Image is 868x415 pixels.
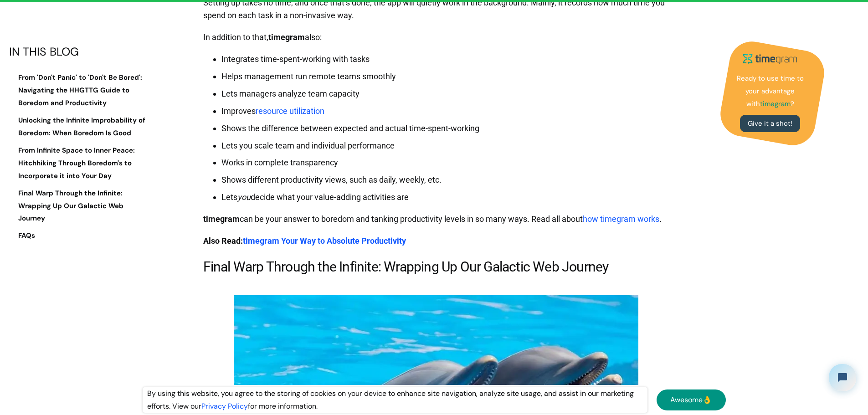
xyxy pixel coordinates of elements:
[221,122,670,135] li: Shows the difference between expected and actual time-spent-working
[221,156,670,169] li: Works in complete transparency
[221,139,670,152] li: Lets you scale team and individual performance
[221,70,670,83] li: Helps management run remote teams smoothly
[734,72,806,111] p: Ready to use time to your advantage with ?
[256,106,324,116] a: resource utilization
[221,87,670,100] li: Lets managers analyze team capacity
[9,187,146,225] a: Final Warp Through the Infinite: Wrapping Up Our Galactic Web Journey
[740,115,800,133] a: Give it a shot!
[9,144,146,183] a: From Infinite Space to Inner Peace: Hitchhiking Through Boredom's to Incorporate it into Your Day
[738,50,802,68] img: timegram logo
[9,230,146,243] a: FAQs
[143,387,647,413] div: By using this website, you agree to the storing of cookies on your device to enhance site navigat...
[201,401,248,411] a: Privacy Policy
[268,32,305,42] strong: timegram
[821,356,864,399] iframe: Tidio Chat
[243,236,406,246] a: timegram Your Way to Absolute Productivity
[760,99,791,108] strong: timegram
[9,46,146,58] div: IN THIS BLOG
[657,389,726,410] a: Awesome👌
[583,214,659,224] a: how timegram works
[203,26,670,48] p: In addition to that, also:
[203,208,670,230] p: can be your answer to boredom and tanking productivity levels in so many ways. Read all about .
[9,115,146,140] a: Unlocking the Infinite Improbability of Boredom: When Boredom Is Good
[9,72,146,110] a: From 'Don't Panic' to 'Don't Be Bored': Navigating the HHGTTG Guide to Boredom and Productivity
[203,214,240,224] strong: timegram
[237,192,251,202] em: you
[221,105,670,118] li: Improves
[221,174,670,186] li: Shows different productivity views, such as daily, weekly, etc.
[221,191,670,204] li: Lets decide what your value-adding activities are
[203,236,243,246] strong: Also Read:
[203,256,670,277] h2: Final Warp Through the Infinite: Wrapping Up Our Galactic Web Journey
[221,53,670,66] li: Integrates time-spent-working with tasks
